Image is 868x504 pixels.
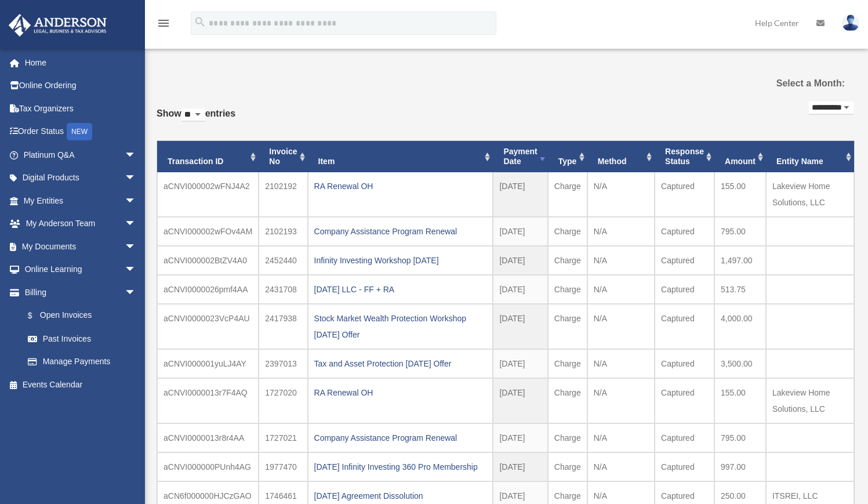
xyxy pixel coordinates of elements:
td: aCNVI0000023VcP4AU [157,304,259,349]
span: arrow_drop_down [125,235,148,259]
td: 1727021 [259,423,307,452]
td: Charge [548,246,587,275]
span: arrow_drop_down [125,258,148,282]
span: arrow_drop_down [125,212,148,236]
td: 1727020 [259,378,307,423]
a: Manage Payments [16,350,154,374]
span: arrow_drop_down [125,189,148,213]
div: RA Renewal OH [314,385,487,401]
td: Charge [548,304,587,349]
div: RA Renewal OH [314,178,487,194]
td: 2431708 [259,275,307,304]
td: 2397013 [259,349,307,378]
td: Charge [548,349,587,378]
th: Invoice No: activate to sort column ascending [259,141,307,172]
label: Select a Month: [746,75,845,92]
a: My Documentsarrow_drop_down [8,235,154,258]
td: [DATE] [493,378,547,423]
div: Stock Market Wealth Protection Workshop [DATE] Offer [314,310,487,343]
td: [DATE] [493,423,547,452]
select: Showentries [181,108,205,122]
td: aCNVI000002wFNJ4A2 [157,172,259,217]
td: aCNVI000000PUnh4AG [157,452,259,481]
td: 2417938 [259,304,307,349]
td: N/A [587,172,655,217]
td: N/A [587,246,655,275]
a: Tax Organizers [8,97,154,120]
td: Captured [655,378,714,423]
th: Payment Date: activate to sort column ascending [493,141,547,172]
td: aCNVI000002BtZV4A0 [157,246,259,275]
div: [DATE] Agreement Dissolution [314,488,487,504]
span: arrow_drop_down [125,143,148,167]
a: Home [8,51,154,74]
td: Captured [655,172,714,217]
td: Charge [548,423,587,452]
td: 2102192 [259,172,307,217]
td: [DATE] [493,172,547,217]
a: Digital Productsarrow_drop_down [8,166,154,190]
th: Response Status: activate to sort column ascending [655,141,714,172]
td: N/A [587,349,655,378]
td: Captured [655,246,714,275]
td: Captured [655,452,714,481]
a: My Anderson Teamarrow_drop_down [8,212,154,235]
a: My Entitiesarrow_drop_down [8,189,154,212]
img: Anderson Advisors Platinum Portal [5,14,110,37]
td: Captured [655,275,714,304]
div: Company Assistance Program Renewal [314,430,487,446]
a: Events Calendar [8,373,154,396]
td: 997.00 [714,452,766,481]
a: Online Ordering [8,74,154,97]
td: [DATE] [493,304,547,349]
td: 155.00 [714,172,766,217]
div: [DATE] Infinity Investing 360 Pro Membership [314,459,487,475]
div: Infinity Investing Workshop [DATE] [314,252,487,269]
a: menu [157,20,170,30]
span: arrow_drop_down [125,281,148,304]
td: aCNVI000001yuLJ4AY [157,349,259,378]
span: $ [34,309,40,323]
td: [DATE] [493,217,547,246]
td: Captured [655,304,714,349]
td: 1,497.00 [714,246,766,275]
td: 795.00 [714,217,766,246]
td: 155.00 [714,378,766,423]
td: [DATE] [493,246,547,275]
td: N/A [587,217,655,246]
th: Amount: activate to sort column ascending [714,141,766,172]
td: [DATE] [493,275,547,304]
td: Charge [548,275,587,304]
td: aCNVI0000013r8r4AA [157,423,259,452]
span: arrow_drop_down [125,166,148,190]
td: 2452440 [259,246,307,275]
td: aCNVI0000013r7F4AQ [157,378,259,423]
a: Billingarrow_drop_down [8,281,154,304]
td: Charge [548,378,587,423]
td: 1977470 [259,452,307,481]
td: Captured [655,349,714,378]
td: [DATE] [493,452,547,481]
a: Past Invoices [16,327,148,350]
td: aCNVI000002wFOv4AM [157,217,259,246]
div: Tax and Asset Protection [DATE] Offer [314,356,487,372]
td: [DATE] [493,349,547,378]
td: N/A [587,378,655,423]
a: Platinum Q&Aarrow_drop_down [8,143,154,166]
img: User Pic [842,14,859,31]
td: 2102193 [259,217,307,246]
td: 513.75 [714,275,766,304]
th: Entity Name: activate to sort column ascending [766,141,854,172]
i: search [194,16,206,28]
a: Online Learningarrow_drop_down [8,258,154,281]
td: 3,500.00 [714,349,766,378]
a: $Open Invoices [16,304,154,328]
td: aCNVI0000026pmf4AA [157,275,259,304]
td: N/A [587,452,655,481]
th: Method: activate to sort column ascending [587,141,655,172]
label: Show entries [157,106,235,133]
td: Lakeview Home Solutions, LLC [766,378,854,423]
td: Captured [655,423,714,452]
td: Charge [548,217,587,246]
td: N/A [587,304,655,349]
